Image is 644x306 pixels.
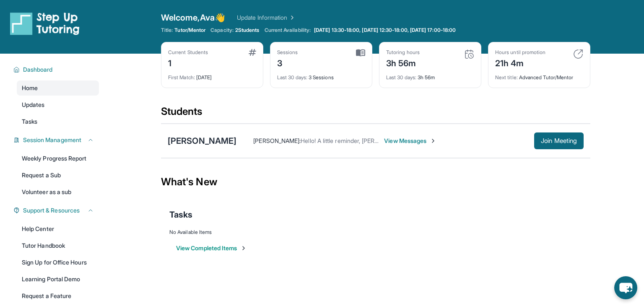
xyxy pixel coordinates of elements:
img: card [464,49,474,59]
span: First Match : [168,74,195,80]
div: Sessions [277,49,298,56]
button: Dashboard [20,65,94,74]
span: Dashboard [23,65,53,74]
div: What's New [161,163,590,200]
a: Updates [17,97,99,112]
img: card [356,49,365,57]
a: Weekly Progress Report [17,151,99,166]
span: Tutor/Mentor [174,27,205,34]
button: Support & Resources [20,206,94,215]
div: 3 Sessions [277,69,365,81]
span: Next title : [495,74,518,80]
a: Update Information [237,13,296,22]
button: View Completed Items [176,244,247,252]
span: Welcome, Ava 👋 [161,12,225,23]
div: 1 [168,56,208,69]
span: Last 30 days : [277,74,307,80]
span: Session Management [23,136,81,144]
span: Capacity: [210,27,234,34]
button: chat-button [614,276,637,299]
a: Help Center [17,221,99,236]
span: Tasks [22,117,37,126]
div: Students [161,105,590,123]
span: Join Meeting [541,138,577,143]
button: Session Management [20,136,94,144]
a: Request a Feature [17,288,99,303]
button: Join Meeting [534,132,584,149]
div: Advanced Tutor/Mentor [495,69,583,81]
span: Home [22,84,38,92]
span: [PERSON_NAME] : [253,137,301,144]
span: Title: [161,27,173,34]
div: Tutoring hours [386,49,420,56]
span: [DATE] 13:30-18:00, [DATE] 12:30-18:00, [DATE] 17:00-18:00 [314,27,456,34]
a: Learning Portal Demo [17,272,99,287]
a: Request a Sub [17,168,99,183]
img: card [573,49,583,59]
a: Sign Up for Office Hours [17,255,99,270]
img: logo [10,12,80,35]
span: Support & Resources [23,206,80,215]
div: Current Students [168,49,208,56]
div: 21h 4m [495,56,545,69]
div: No Available Items [169,229,582,236]
a: Volunteer as a sub [17,184,99,200]
a: Tutor Handbook [17,238,99,253]
div: 3h 56m [386,56,420,69]
a: Tasks [17,114,99,129]
a: Home [17,80,99,96]
div: Hours until promotion [495,49,545,56]
img: Chevron Right [287,13,296,22]
div: [PERSON_NAME] [168,135,236,147]
div: 3h 56m [386,69,474,81]
span: 2 Students [235,27,260,34]
span: Hello! A little reminder, [PERSON_NAME]’s third session has started, if you wish to reschedule fo... [301,137,626,144]
img: Chevron-Right [430,137,436,144]
div: 3 [277,56,298,69]
a: [DATE] 13:30-18:00, [DATE] 12:30-18:00, [DATE] 17:00-18:00 [312,27,457,34]
span: Tasks [169,209,192,220]
img: card [249,49,256,56]
span: Current Availability: [265,27,311,34]
span: Last 30 days : [386,74,416,80]
div: [DATE] [168,69,256,81]
span: View Messages [384,137,436,145]
span: Updates [22,101,45,109]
